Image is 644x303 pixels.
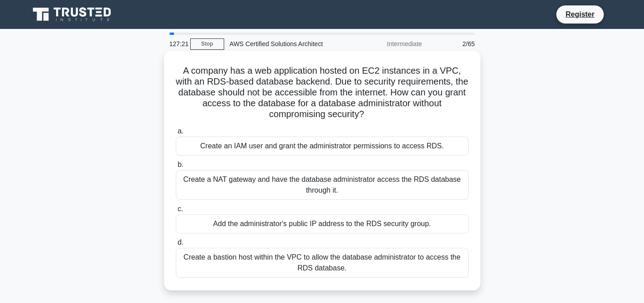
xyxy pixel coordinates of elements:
[428,35,480,53] div: 2/65
[224,35,348,53] div: AWS Certified Solutions Architect
[176,248,469,278] div: Create a bastion host within the VPC to allow the database administrator to access the RDS database.
[178,205,183,213] span: c.
[176,214,469,233] div: Add the administrator's public IP address to the RDS security group.
[164,35,190,53] div: 127:21
[176,170,469,200] div: Create a NAT gateway and have the database administrator access the RDS database through it.
[175,65,470,120] h5: A company has a web application hosted on EC2 instances in a VPC, with an RDS-based database back...
[560,9,600,20] a: Register
[176,137,469,156] div: Create an IAM user and grant the administrator permissions to access RDS.
[178,161,183,168] span: b.
[348,35,428,53] div: Intermediate
[178,238,183,246] span: d.
[178,127,183,135] span: a.
[190,38,224,50] a: Stop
